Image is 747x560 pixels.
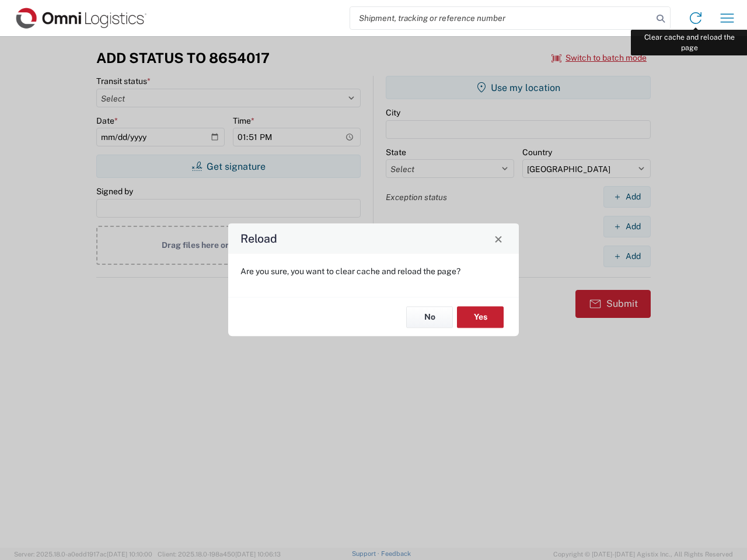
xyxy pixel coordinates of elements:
p: Are you sure, you want to clear cache and reload the page? [240,266,507,276]
button: Yes [457,306,504,328]
h4: Reload [240,230,277,247]
button: Close [490,230,507,247]
button: No [406,306,453,328]
input: Shipment, tracking or reference number [350,7,652,29]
